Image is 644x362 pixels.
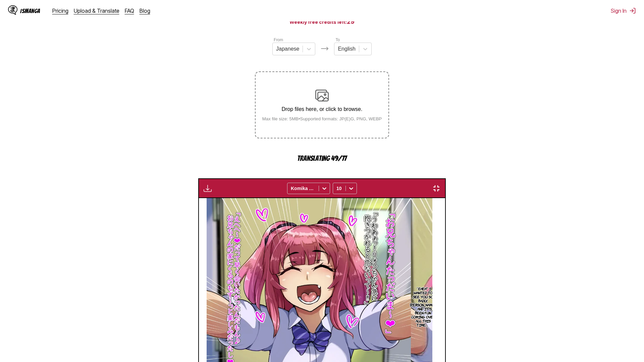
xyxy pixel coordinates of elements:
img: Languages icon [321,45,329,53]
small: Max file size: 5MB • Supported formats: JP(E)G, PNG, WEBP [257,116,387,121]
p: Translating 49/77 [255,155,389,162]
h3: Weekly free credits left: [16,17,628,26]
img: Exit fullscreen [432,184,440,192]
p: 「Eheh~ I wanted to see you so badly, [PERSON_NAME]!♪ And it's been fun coming over all this time.」 [409,285,437,328]
span: 29 [347,18,355,25]
img: Sign out [629,7,636,14]
button: Sign In [611,7,636,14]
a: Blog [140,7,150,14]
img: IsManga Logo [8,5,17,15]
label: From [274,38,283,42]
img: Download translated images [204,184,212,192]
div: IsManga [20,8,40,14]
p: Drop files here, or click to browse. [257,106,387,112]
a: Upload & Translate [74,7,119,14]
a: IsManga LogoIsManga [8,5,52,16]
a: Pricing [52,7,68,14]
label: To [335,38,340,42]
a: FAQ [125,7,134,14]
